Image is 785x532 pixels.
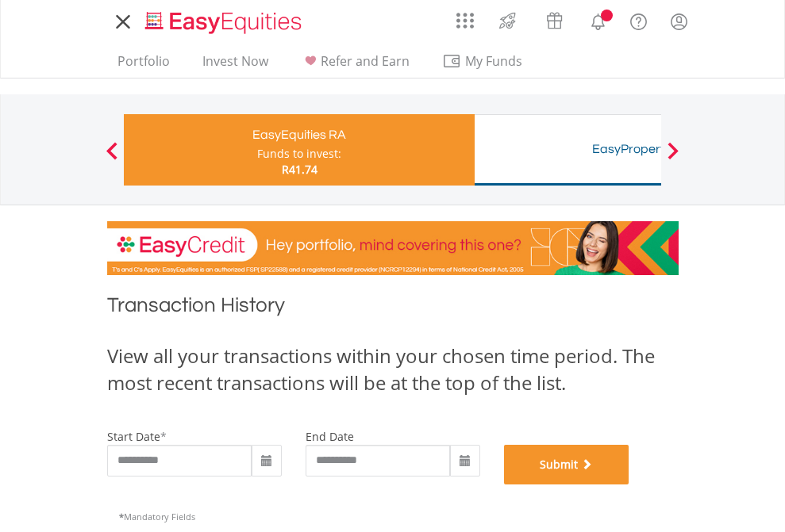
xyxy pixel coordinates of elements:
[456,12,474,29] img: grid-menu-icon.svg
[107,221,679,275] img: EasyCredit Promotion Banner
[321,52,410,70] span: Refer and Earn
[139,4,308,36] a: Home page
[657,150,689,166] button: Next
[107,343,679,397] div: View all your transactions within your chosen time period. The most recent transactions will be a...
[119,511,195,522] span: Mandatory Fields
[306,429,354,444] label: end date
[578,4,618,36] a: Notifications
[494,8,521,33] img: thrive-v2.svg
[618,4,659,36] a: FAQ's and Support
[111,53,176,78] a: Portfolio
[531,4,578,33] a: Vouchers
[504,445,629,484] button: Submit
[142,10,308,36] img: EasyEquities_Logo.png
[107,429,160,444] label: start date
[282,162,317,177] span: R41.74
[196,53,275,78] a: Invest Now
[659,4,699,39] a: My Profile
[133,124,465,146] div: EasyEquities RA
[541,8,568,33] img: vouchers-v2.svg
[257,146,341,162] div: Funds to invest:
[442,51,546,71] span: My Funds
[294,53,416,78] a: Refer and Earn
[107,291,679,327] h1: Transaction History
[446,4,484,29] a: AppsGrid
[96,150,128,166] button: Previous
